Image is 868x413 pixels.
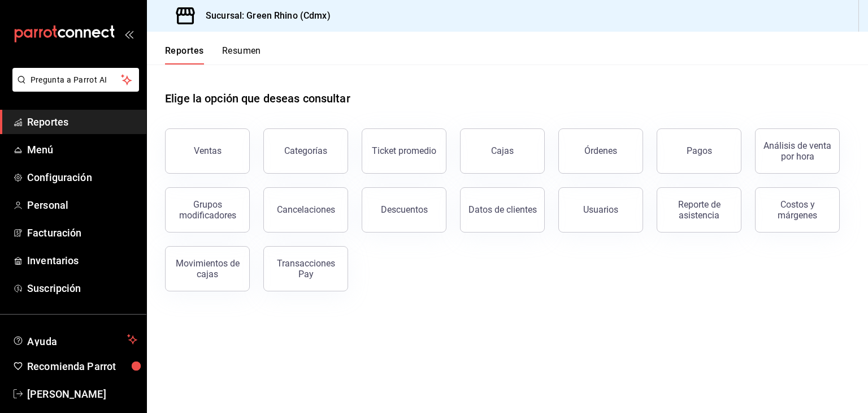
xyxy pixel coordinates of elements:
[558,187,643,233] button: Usuarios
[687,145,712,156] div: Pagos
[27,114,137,130] span: Reportes
[165,246,250,291] button: Movimientos de cajas
[263,128,348,174] button: Categorías
[172,199,242,221] div: Grupos modificadores
[27,225,137,240] span: Facturación
[165,45,204,64] button: Reportes
[165,45,261,64] div: navigation tabs
[284,145,327,156] div: Categorías
[460,187,545,233] button: Datos de clientes
[222,45,261,64] button: Resumen
[172,258,242,279] div: Movimientos de cajas
[558,128,643,174] button: Órdenes
[277,204,335,215] div: Cancelaciones
[12,68,139,92] button: Pregunta a Parrot AI
[657,187,741,233] button: Reporte de asistencia
[27,333,123,346] span: Ayuda
[124,29,133,38] button: open_drawer_menu
[263,187,348,233] button: Cancelaciones
[762,140,832,162] div: Análisis de venta por hora
[31,74,121,86] span: Pregunta a Parrot AI
[362,128,446,174] button: Ticket promedio
[27,142,137,157] span: Menú
[657,128,741,174] button: Pagos
[197,9,331,23] h3: Sucursal: Green Rhino (Cdmx)
[381,204,428,215] div: Descuentos
[27,281,137,296] span: Suscripción
[491,145,514,156] div: Cajas
[165,90,350,107] h1: Elige la opción que deseas consultar
[165,187,250,233] button: Grupos modificadores
[165,128,250,174] button: Ventas
[755,187,840,233] button: Costos y márgenes
[762,199,832,221] div: Costos y márgenes
[27,253,137,268] span: Inventarios
[460,128,545,174] button: Cajas
[664,199,734,221] div: Reporte de asistencia
[27,386,137,402] span: [PERSON_NAME]
[755,128,840,174] button: Análisis de venta por hora
[271,258,341,279] div: Transacciones Pay
[468,204,537,215] div: Datos de clientes
[372,145,436,156] div: Ticket promedio
[194,145,222,156] div: Ventas
[27,359,137,374] span: Recomienda Parrot
[583,204,618,215] div: Usuarios
[263,246,348,291] button: Transacciones Pay
[27,197,137,213] span: Personal
[362,187,446,233] button: Descuentos
[8,82,139,94] a: Pregunta a Parrot AI
[584,145,617,156] div: Órdenes
[27,170,137,185] span: Configuración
